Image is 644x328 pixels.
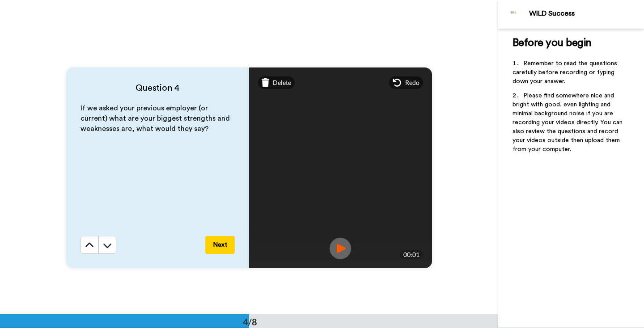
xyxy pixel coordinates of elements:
[405,78,419,87] span: Redo
[80,82,235,94] h4: Question 4
[529,9,644,18] div: WILD Success
[229,315,271,328] div: 4/8
[273,78,291,87] span: Delete
[389,76,423,89] div: Redo
[80,105,232,132] span: If we asked your previous employer (or current) what are your biggest strengths and weaknesses ar...
[258,76,295,89] div: Delete
[503,4,525,25] img: Profile Image
[513,93,624,152] span: Please find somewhere nice and bright with good, even lighting and minimal background noise if yo...
[205,236,235,254] button: Next
[513,60,619,84] span: Remember to read the questions carefully before recording or typing down your answer.
[513,38,592,48] span: Before you begin
[400,250,423,259] div: 00:01
[330,238,351,259] img: ic_record_play.svg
